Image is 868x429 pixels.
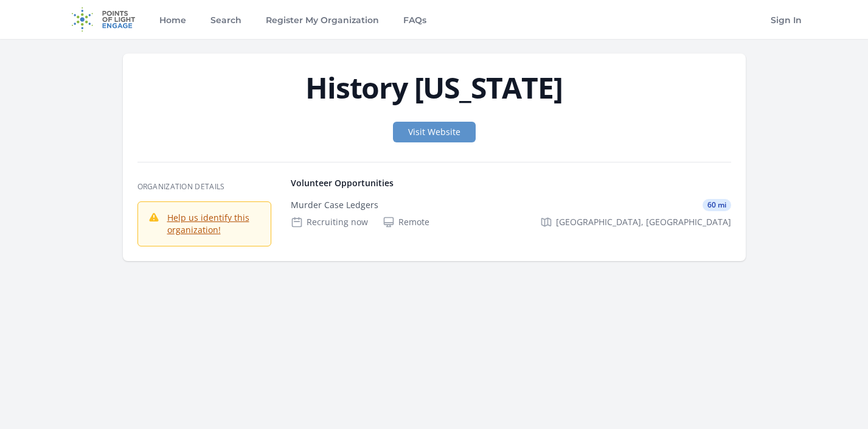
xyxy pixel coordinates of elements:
a: Murder Case Ledgers 60 mi Recruiting now Remote [GEOGRAPHIC_DATA], [GEOGRAPHIC_DATA] [286,189,736,238]
span: 60 mi [703,199,731,211]
span: [GEOGRAPHIC_DATA], [GEOGRAPHIC_DATA] [556,216,731,228]
h3: Organization Details [137,182,271,192]
h1: History [US_STATE] [137,73,731,102]
h4: Volunteer Opportunities [291,177,731,189]
a: Visit Website [393,122,476,142]
div: Murder Case Ledgers [291,199,378,211]
div: Remote [383,216,429,228]
div: Recruiting now [291,216,368,228]
a: Help us identify this organization! [167,212,249,235]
